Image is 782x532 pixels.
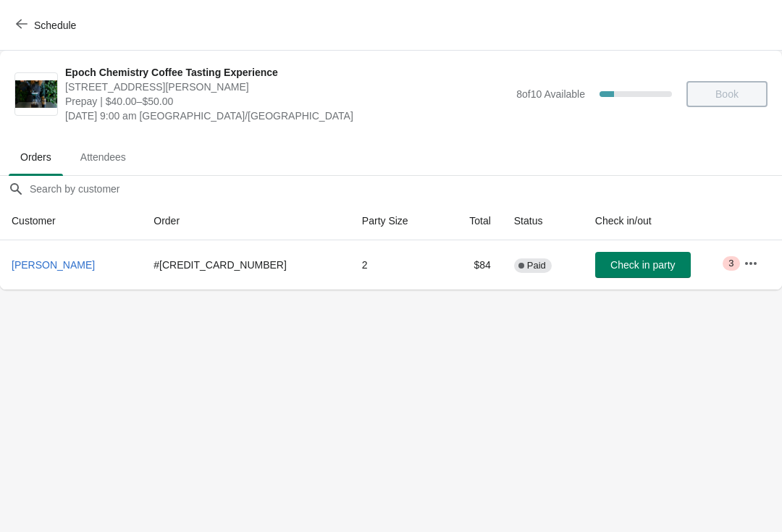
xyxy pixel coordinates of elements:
[65,80,509,94] span: [STREET_ADDRESS][PERSON_NAME]
[443,240,503,290] td: $84
[610,259,675,271] span: Check in party
[69,144,138,170] span: Attendees
[29,176,782,202] input: Search by customer
[7,12,88,38] button: Schedule
[34,20,76,31] span: Schedule
[12,259,95,271] span: [PERSON_NAME]
[443,202,503,240] th: Total
[142,202,350,240] th: Order
[350,202,443,240] th: Party Size
[6,252,101,278] button: [PERSON_NAME]
[527,260,546,271] span: Paid
[9,144,63,170] span: Orders
[15,80,57,109] img: Epoch Chemistry Coffee Tasting Experience
[516,88,585,100] span: 8 of 10 Available
[65,94,509,109] span: Prepay | $40.00–$50.00
[503,202,584,240] th: Status
[595,252,691,278] button: Check in party
[584,202,732,240] th: Check in/out
[350,240,443,290] td: 2
[142,240,350,290] td: # [CREDIT_CARD_NUMBER]
[65,65,509,80] span: Epoch Chemistry Coffee Tasting Experience
[728,258,733,269] span: 3
[65,109,509,123] span: [DATE] 9:00 am [GEOGRAPHIC_DATA]/[GEOGRAPHIC_DATA]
